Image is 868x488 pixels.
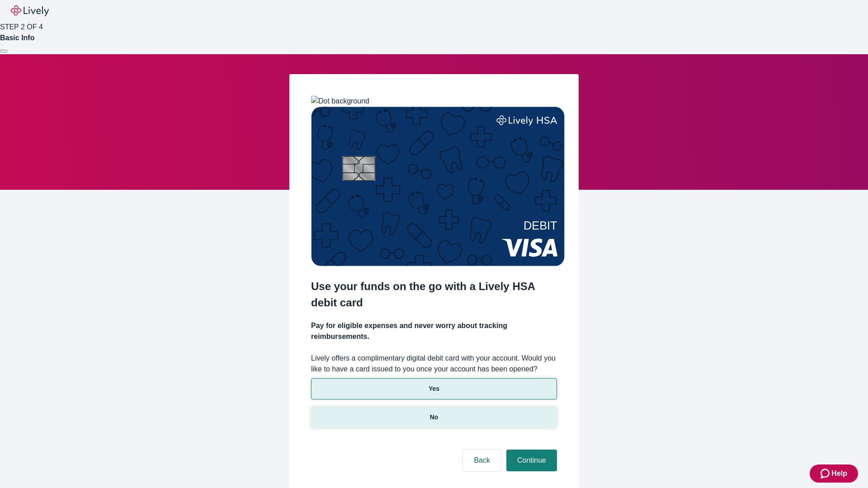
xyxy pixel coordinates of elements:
[311,407,557,428] button: No
[506,450,557,471] button: Continue
[821,468,831,479] svg: Zendesk support icon
[810,465,858,483] button: Zendesk support iconHelp
[311,107,565,266] img: Debit card
[831,468,847,479] span: Help
[463,450,501,471] button: Back
[311,96,369,107] img: Dot background
[429,384,439,394] p: Yes
[430,413,439,422] p: No
[311,353,557,375] label: Lively offers a complimentary digital debit card with your account. Would you like to have a card...
[11,5,49,16] img: Lively
[311,378,557,399] button: Yes
[311,320,557,342] h4: Pay for eligible expenses and never worry about tracking reimbursements.
[311,278,557,311] h2: Use your funds on the go with a Lively HSA debit card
